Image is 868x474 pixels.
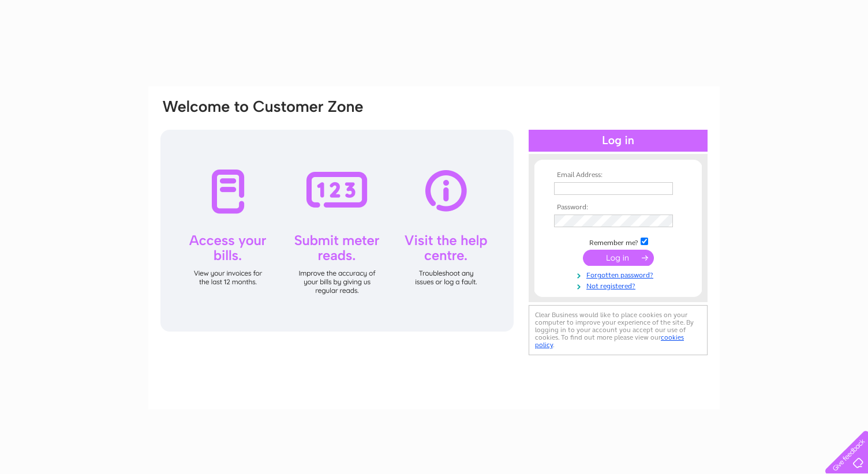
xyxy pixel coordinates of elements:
th: Email Address: [551,171,685,179]
a: cookies policy [535,333,684,349]
a: Forgotten password? [554,269,685,280]
td: Remember me? [551,236,685,247]
th: Password: [551,204,685,212]
input: Submit [583,250,654,266]
div: Clear Business would like to place cookies on your computer to improve your experience of the sit... [529,305,708,355]
a: Not registered? [554,280,685,291]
